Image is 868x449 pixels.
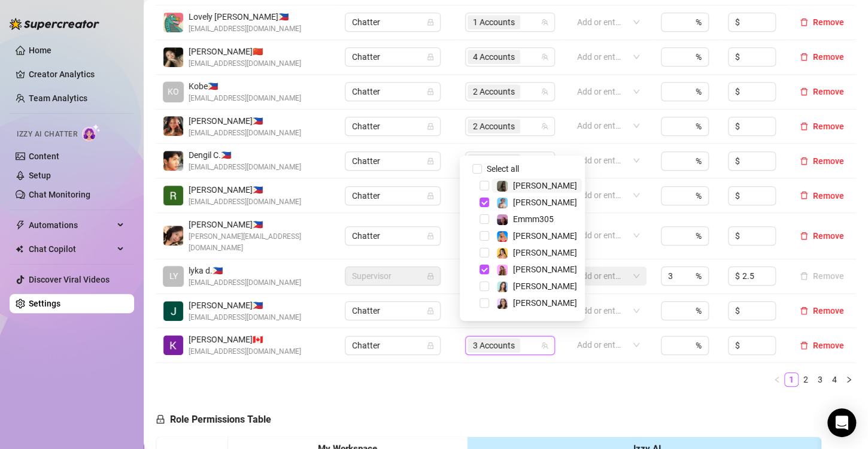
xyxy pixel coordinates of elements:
[163,116,183,136] img: Aliyah Espiritu
[427,342,434,349] span: lock
[479,198,489,207] span: Select tree node
[427,53,434,60] span: lock
[513,231,577,241] span: [PERSON_NAME]
[795,119,849,134] button: Remove
[541,88,548,95] span: team
[513,265,577,274] span: [PERSON_NAME]
[513,198,577,207] span: [PERSON_NAME]
[513,248,577,257] span: [PERSON_NAME]
[189,183,301,196] span: [PERSON_NAME] 🇵🇭
[352,227,433,245] span: Chatter
[29,93,87,103] a: Team Analytics
[427,88,434,95] span: lock
[29,299,60,308] a: Settings
[163,186,183,205] img: Riza Joy Barrera
[795,189,849,203] button: Remove
[473,16,515,29] span: 1 Accounts
[497,231,508,242] img: Ashley
[189,346,301,357] span: [EMAIL_ADDRESS][DOMAIN_NAME]
[352,117,433,135] span: Chatter
[497,265,508,275] img: Ari
[189,114,301,128] span: [PERSON_NAME] 🇵🇭
[169,269,178,283] span: LY
[813,17,844,27] span: Remove
[845,376,852,383] span: right
[479,248,489,257] span: Select tree node
[189,45,301,58] span: [PERSON_NAME] 🇨🇳
[189,333,301,346] span: [PERSON_NAME] 🇨🇦
[163,226,183,245] img: Joyce Valerio
[29,239,114,259] span: Chat Copilot
[189,128,301,139] span: [EMAIL_ADDRESS][DOMAIN_NAME]
[795,154,849,168] button: Remove
[468,338,520,353] span: 3 Accounts
[795,229,849,243] button: Remove
[813,341,844,350] span: Remove
[799,372,813,387] li: 2
[800,122,808,131] span: delete
[189,277,301,289] span: [EMAIL_ADDRESS][DOMAIN_NAME]
[427,192,434,199] span: lock
[352,48,433,66] span: Chatter
[156,414,165,424] span: lock
[795,304,849,318] button: Remove
[29,216,114,235] span: Automations
[29,171,51,180] a: Setup
[800,341,808,350] span: delete
[770,372,784,387] li: Previous Page
[473,339,515,352] span: 3 Accounts
[352,187,433,205] span: Chatter
[156,412,271,427] h5: Role Permissions Table
[16,245,23,253] img: Chat Copilot
[479,214,489,224] span: Select tree node
[842,372,856,387] button: right
[800,191,808,199] span: delete
[427,19,434,26] span: lock
[352,302,433,320] span: Chatter
[795,338,849,353] button: Remove
[773,376,781,383] span: left
[352,83,433,101] span: Chatter
[479,281,489,291] span: Select tree node
[795,84,849,99] button: Remove
[541,53,548,60] span: team
[189,23,301,35] span: [EMAIL_ADDRESS][DOMAIN_NAME]
[479,265,489,274] span: Select tree node
[497,298,508,309] img: Sami
[189,312,301,323] span: [EMAIL_ADDRESS][DOMAIN_NAME]
[785,373,798,386] a: 1
[17,129,77,140] span: Izzy AI Chatter
[813,231,844,241] span: Remove
[427,123,434,130] span: lock
[814,373,827,386] a: 3
[163,47,183,67] img: Yvanne Pingol
[189,93,301,104] span: [EMAIL_ADDRESS][DOMAIN_NAME]
[352,13,433,31] span: Chatter
[827,372,842,387] li: 4
[828,373,841,386] a: 4
[799,373,812,386] a: 2
[800,157,808,165] span: delete
[189,264,301,277] span: lyka d. 🇵🇭
[468,50,520,64] span: 4 Accounts
[813,191,844,201] span: Remove
[813,122,844,131] span: Remove
[497,248,508,259] img: Jocelyn
[800,232,808,240] span: delete
[479,231,489,241] span: Select tree node
[427,272,434,280] span: lock
[770,372,784,387] button: left
[473,50,515,63] span: 4 Accounts
[189,10,301,23] span: Lovely [PERSON_NAME] 🇵🇭
[427,307,434,314] span: lock
[427,232,434,239] span: lock
[473,85,515,98] span: 2 Accounts
[468,84,520,99] span: 2 Accounts
[189,58,301,69] span: [EMAIL_ADDRESS][DOMAIN_NAME]
[473,154,515,168] span: 1 Accounts
[813,87,844,96] span: Remove
[163,335,183,355] img: Kristine Flores
[479,298,489,308] span: Select tree node
[513,181,577,190] span: [PERSON_NAME]
[16,220,25,230] span: thunderbolt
